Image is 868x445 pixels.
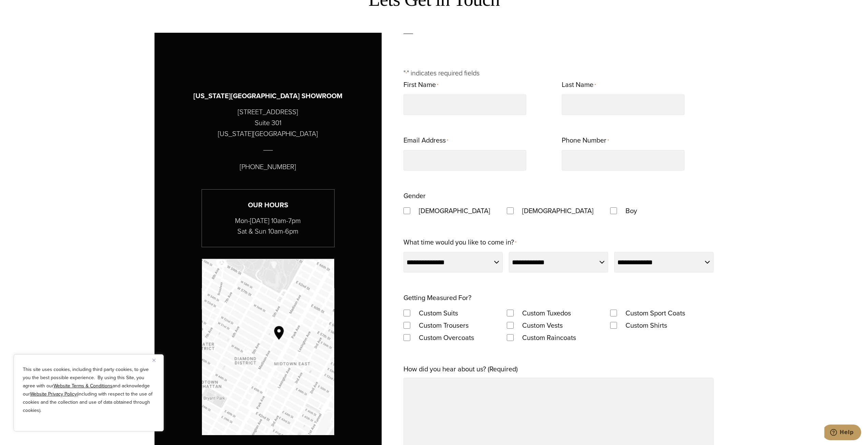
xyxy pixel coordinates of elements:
legend: Gender [403,190,426,202]
label: Custom Shirts [619,319,674,331]
p: [PHONE_NUMBER] [240,161,296,172]
label: Custom Suits [412,307,465,319]
label: [DEMOGRAPHIC_DATA] [412,205,497,217]
p: [STREET_ADDRESS] Suite 301 [US_STATE][GEOGRAPHIC_DATA] [218,106,318,139]
label: Custom Overcoats [412,331,481,344]
label: How did you hear about us? (Required) [403,363,518,375]
label: What time would you like to come in? [403,236,516,249]
label: Custom Trousers [412,319,475,331]
label: Custom Raincoats [515,331,583,344]
label: Phone Number [562,134,609,147]
label: [DEMOGRAPHIC_DATA] [515,205,600,217]
p: Mon-[DATE] 10am-7pm Sat & Sun 10am-6pm [202,216,334,237]
p: " " indicates required fields [403,68,713,78]
a: Website Terms & Conditions [54,382,113,389]
iframe: Opens a widget where you can chat to one of our agents [824,425,861,442]
h3: Our Hours [202,200,334,210]
p: This site uses cookies, including third party cookies, to give you the best possible experience. ... [23,366,155,415]
label: Email Address [403,134,448,147]
label: Boy [619,205,644,217]
img: Google map with pin showing Alan David location at Madison Avenue & 53rd Street NY [202,259,334,435]
label: Custom Vests [515,319,570,331]
button: Close [152,356,161,364]
label: First Name [403,78,438,92]
h3: [US_STATE][GEOGRAPHIC_DATA] SHOWROOM [193,91,342,101]
a: Map to Alan David Custom [202,259,334,435]
label: Last Name [562,78,596,92]
a: Website Privacy Policy [30,390,77,398]
img: Close [152,359,156,362]
label: Custom Sport Coats [619,307,692,319]
label: Custom Tuxedos [515,307,578,319]
legend: Getting Measured For? [403,292,471,304]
